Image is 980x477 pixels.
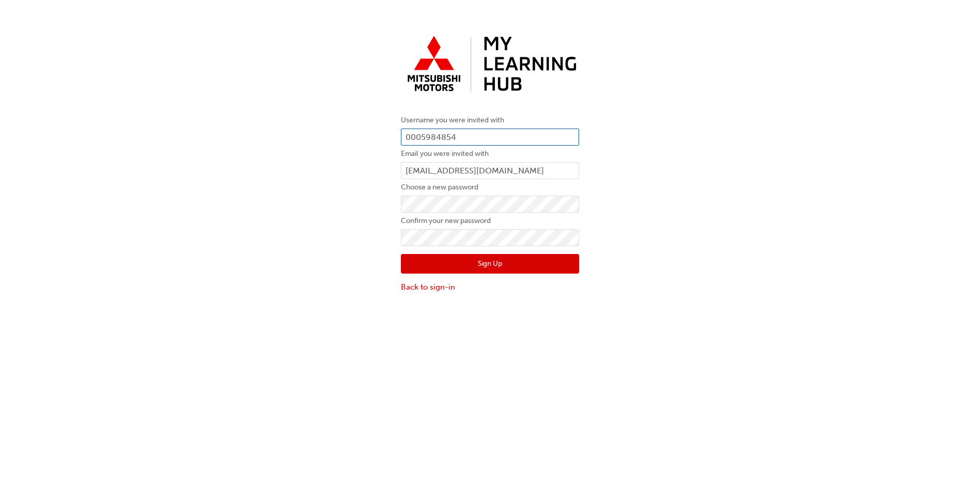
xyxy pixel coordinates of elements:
label: Confirm your new password [401,215,579,227]
img: mmal [401,31,579,99]
input: Username [401,129,579,146]
a: Back to sign-in [401,281,579,293]
label: Username you were invited with [401,114,579,126]
button: Sign Up [401,254,579,274]
label: Choose a new password [401,181,579,194]
label: Email you were invited with [401,148,579,160]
